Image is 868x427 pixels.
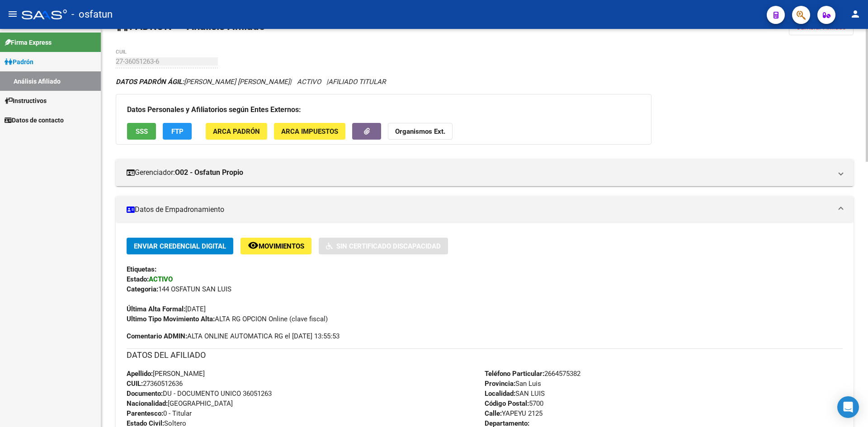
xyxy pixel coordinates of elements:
[127,409,192,418] span: 0 - Titular
[127,305,185,313] strong: Última Alta Formal:
[163,123,192,140] button: FTP
[485,389,545,398] span: SAN LUIS
[485,409,542,418] span: YAPEYU 2125
[328,78,386,86] span: AFILIADO TITULAR
[127,315,215,323] strong: Ultimo Tipo Movimiento Alta:
[241,238,311,254] button: Movimientos
[485,380,541,388] span: San Luis
[388,123,453,140] button: Organismos Ext.
[134,242,226,250] span: Enviar Credencial Digital
[127,389,163,398] strong: Documento:
[7,9,18,19] mat-icon: menu
[850,9,861,19] mat-icon: person
[127,275,149,283] strong: Estado:
[127,285,158,293] strong: Categoria:
[127,168,832,178] mat-panel-title: Gerenciador:
[5,57,33,67] span: Padrón
[319,238,448,254] button: Sin Certificado Discapacidad
[127,331,340,341] span: ALTA ONLINE AUTOMATICA RG el [DATE] 13:55:53
[5,96,47,106] span: Instructivos
[116,78,184,86] strong: DATOS PADRÓN ÁGIL:
[116,159,854,186] mat-expansion-panel-header: Gerenciador:O02 - Osfatun Propio
[127,380,183,388] span: 27360512636
[281,127,338,136] span: ARCA Impuestos
[127,305,206,313] span: [DATE]
[5,115,64,125] span: Datos de contacto
[127,370,153,378] strong: Apellido:
[127,399,168,408] strong: Nacionalidad:
[127,380,143,388] strong: CUIL:
[127,238,233,254] button: Enviar Credencial Digital
[259,242,304,250] span: Movimientos
[206,123,267,140] button: ARCA Padrón
[127,103,640,116] h3: Datos Personales y Afiliatorios según Entes Externos:
[136,127,148,136] span: SSS
[127,370,205,378] span: [PERSON_NAME]
[127,409,163,418] strong: Parentesco:
[485,370,544,378] strong: Teléfono Particular:
[149,275,173,283] strong: ACTIVO
[127,284,843,294] div: 144 OSFATUN SAN LUIS
[116,78,386,86] i: | ACTIVO |
[395,127,445,136] strong: Organismos Ext.
[127,389,272,398] span: DU - DOCUMENTO UNICO 36051263
[127,399,233,408] span: [GEOGRAPHIC_DATA]
[127,332,187,340] strong: Comentario ADMIN:
[485,380,515,388] strong: Provincia:
[336,242,441,250] span: Sin Certificado Discapacidad
[485,370,580,378] span: 2664575382
[485,399,543,408] span: 5700
[485,399,529,408] strong: Código Postal:
[127,349,843,361] h3: DATOS DEL AFILIADO
[837,396,859,418] div: Open Intercom Messenger
[127,205,832,215] mat-panel-title: Datos de Empadronamiento
[175,168,243,178] strong: O02 - Osfatun Propio
[213,127,260,136] span: ARCA Padrón
[274,123,345,140] button: ARCA Impuestos
[127,123,156,140] button: SSS
[171,127,184,136] span: FTP
[127,265,156,273] strong: Etiquetas:
[485,409,502,418] strong: Calle:
[485,389,515,398] strong: Localidad:
[71,5,113,24] span: - osfatun
[116,196,854,223] mat-expansion-panel-header: Datos de Empadronamiento
[248,240,259,251] mat-icon: remove_red_eye
[5,38,52,47] span: Firma Express
[116,78,290,86] span: [PERSON_NAME] [PERSON_NAME]
[127,315,328,323] span: ALTA RG OPCION Online (clave fiscal)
